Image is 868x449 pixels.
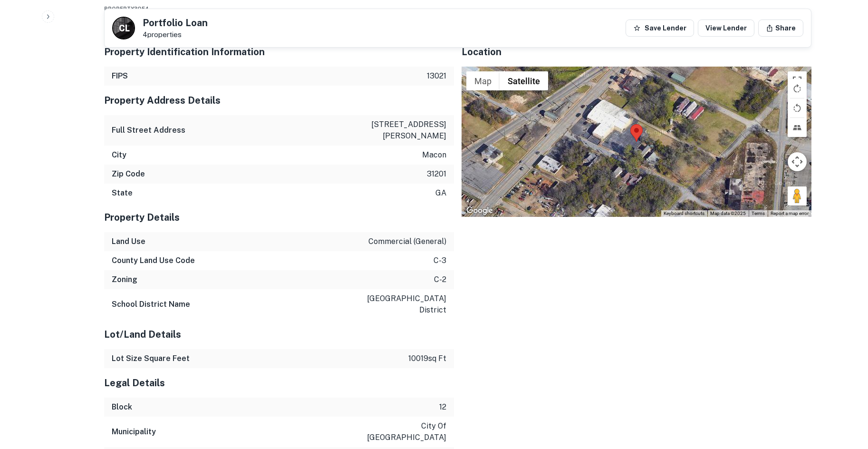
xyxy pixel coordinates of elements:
[112,353,190,364] h6: Lot Size Square Feet
[112,274,137,285] h6: Zoning
[435,187,446,199] p: ga
[104,45,454,59] h5: Property Identification Information
[820,373,868,419] iframe: Chat Widget
[112,401,132,413] h6: Block
[112,17,135,39] a: C L
[143,30,208,39] p: 4 properties
[112,236,145,247] h6: Land Use
[361,420,446,443] p: city of [GEOGRAPHIC_DATA]
[752,211,765,216] a: Terms (opens in new tab)
[771,211,809,216] a: Report a map error
[788,152,807,171] button: Map camera controls
[626,20,694,37] button: Save Lender
[788,79,807,98] button: Rotate map clockwise
[664,210,704,217] button: Keyboard shortcuts
[361,119,446,142] p: [STREET_ADDRESS][PERSON_NAME]
[104,210,454,224] h5: Property Details
[434,274,446,285] p: c-2
[462,45,811,59] h5: Location
[758,20,803,37] button: Share
[788,98,807,117] button: Rotate map counterclockwise
[464,205,495,217] a: Open this area in Google Maps (opens a new window)
[466,71,500,90] button: Show street map
[427,70,446,82] p: 13021
[104,376,454,390] h5: Legal Details
[422,149,446,161] p: macon
[500,71,548,90] button: Show satellite imagery
[788,71,807,90] button: Toggle fullscreen view
[112,426,156,438] h6: Municipality
[119,22,129,35] p: C L
[434,255,446,266] p: c-3
[112,149,126,161] h6: City
[112,168,145,180] h6: Zip Code
[408,353,446,364] p: 10019 sq ft
[112,125,185,136] h6: Full Street Address
[368,236,446,247] p: commercial (general)
[427,168,446,180] p: 31201
[439,401,446,413] p: 12
[112,70,128,82] h6: FIPS
[112,187,133,199] h6: State
[464,205,495,217] img: Google
[112,255,195,266] h6: County Land Use Code
[698,20,754,37] a: View Lender
[361,293,446,316] p: [GEOGRAPHIC_DATA] district
[104,93,454,107] h5: Property Address Details
[143,18,208,28] h5: Portfolio Loan
[104,6,149,11] span: Property 3 of 4
[710,211,746,216] span: Map data ©2025
[104,327,454,342] h5: Lot/Land Details
[788,186,807,205] button: Drag Pegman onto the map to open Street View
[788,118,807,137] button: Tilt map
[112,299,190,310] h6: School District Name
